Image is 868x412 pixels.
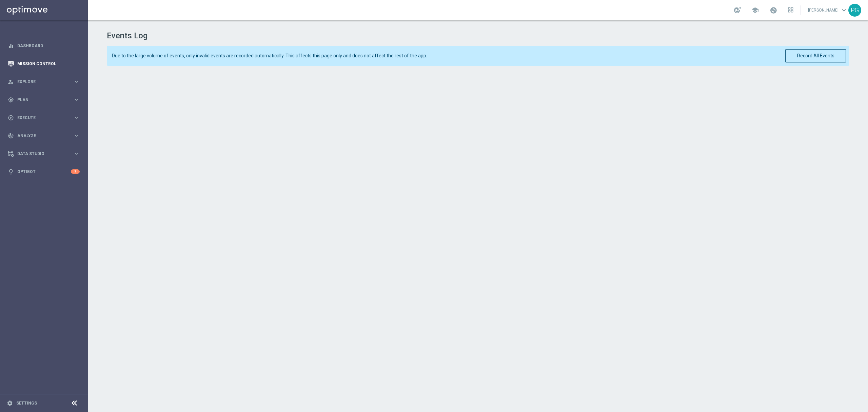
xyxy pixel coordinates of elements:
div: Mission Control [8,55,80,73]
div: Dashboard [8,37,80,55]
i: gps_fixed [8,97,14,103]
button: gps_fixed Plan keyboard_arrow_right [7,97,80,102]
a: [PERSON_NAME]keyboard_arrow_down [807,5,848,15]
div: Analyze [8,133,73,139]
a: Dashboard [17,37,80,55]
i: keyboard_arrow_right [73,78,80,85]
button: track_changes Analyze keyboard_arrow_right [7,133,80,138]
a: Optibot [17,163,71,181]
span: keyboard_arrow_down [840,6,848,14]
div: Plan [8,97,73,103]
span: Analyze [17,134,73,138]
div: 2 [71,169,80,174]
span: Due to the large volume of events, only invalid events are recorded automatically. This affects t... [112,53,777,59]
i: equalizer [8,43,14,49]
div: Explore [8,79,73,85]
button: Data Studio keyboard_arrow_right [7,151,80,156]
button: Record All Events [785,49,846,62]
div: Data Studio [8,151,73,157]
i: keyboard_arrow_right [73,150,80,157]
span: Explore [17,80,73,84]
i: track_changes [8,133,14,139]
button: lightbulb Optibot 2 [7,169,80,174]
div: PG [848,4,861,17]
i: keyboard_arrow_right [73,96,80,103]
button: play_circle_outline Execute keyboard_arrow_right [7,115,80,120]
i: keyboard_arrow_right [73,114,80,121]
h1: Events Log [107,31,849,41]
div: Optibot [8,163,80,181]
span: school [751,6,759,14]
span: Data Studio [17,152,73,156]
span: Execute [17,116,73,120]
button: person_search Explore keyboard_arrow_right [7,79,80,85]
i: lightbulb [8,169,14,175]
div: Execute [8,115,73,121]
button: Mission Control [7,61,80,67]
i: person_search [8,79,14,85]
a: Mission Control [17,55,80,73]
a: Settings [16,401,37,405]
i: play_circle_outline [8,115,14,121]
i: settings [7,400,13,406]
button: equalizer Dashboard [7,43,80,49]
i: keyboard_arrow_right [73,132,80,139]
span: Plan [17,98,73,102]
